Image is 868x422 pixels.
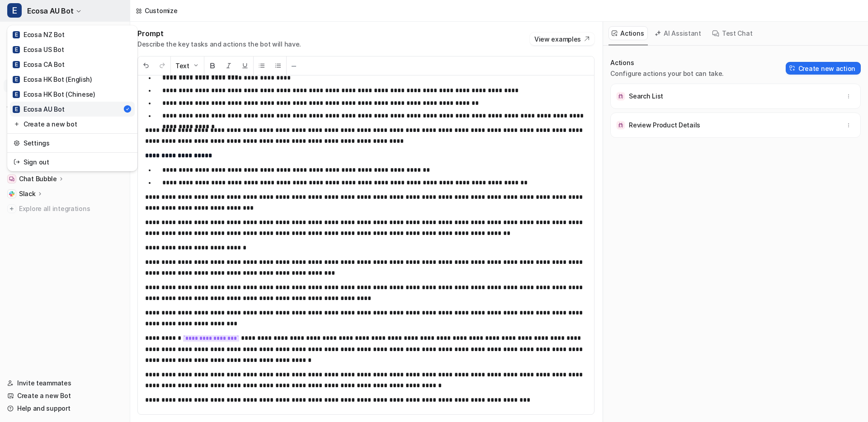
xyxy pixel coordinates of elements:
[13,60,65,69] div: Ecosa CA Bot
[10,155,135,169] a: Sign out
[7,3,22,18] span: E
[10,136,135,150] a: Settings
[27,5,73,17] span: Ecosa AU Bot
[14,119,20,129] img: reset
[13,104,65,114] div: Ecosa AU Bot
[13,89,95,99] div: Ecosa HK Bot (Chinese)
[13,31,20,38] span: E
[13,61,20,68] span: E
[13,46,20,53] span: E
[13,76,20,83] span: E
[14,138,20,148] img: reset
[13,91,20,98] span: E
[13,75,92,84] div: Ecosa HK Bot (English)
[13,45,64,54] div: Ecosa US Bot
[14,157,20,167] img: reset
[7,25,137,171] div: EEcosa AU Bot
[13,30,65,39] div: Ecosa NZ Bot
[10,117,135,131] a: Create a new bot
[13,106,20,113] span: E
